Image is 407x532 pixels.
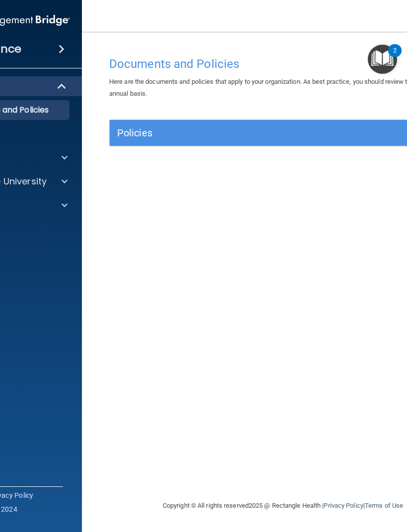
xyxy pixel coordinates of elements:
[393,51,397,63] div: 2
[117,127,362,138] h5: Policies
[235,462,395,501] iframe: Drift Widget Chat Controller
[324,502,363,509] a: Privacy Policy
[365,502,403,509] a: Terms of Use
[368,45,397,74] button: Open Resource Center, 2 new notifications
